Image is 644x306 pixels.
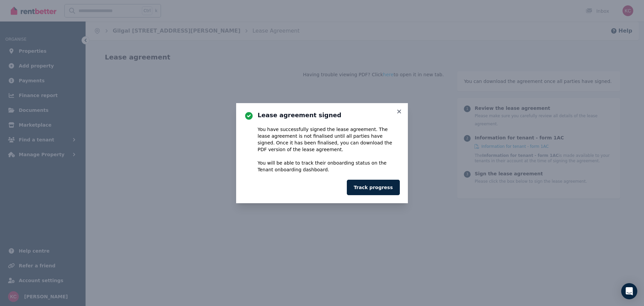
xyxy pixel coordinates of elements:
[258,160,400,173] p: You will be able to track their onboarding status on the Tenant onboarding dashboard.
[621,283,637,299] div: Open Intercom Messenger
[258,133,383,145] span: not finalised until all parties have signed
[347,180,400,195] button: Track progress
[258,111,400,119] h3: Lease agreement signed
[258,126,400,173] div: You have successfully signed the lease agreement. The lease agreement is . Once it has been final...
